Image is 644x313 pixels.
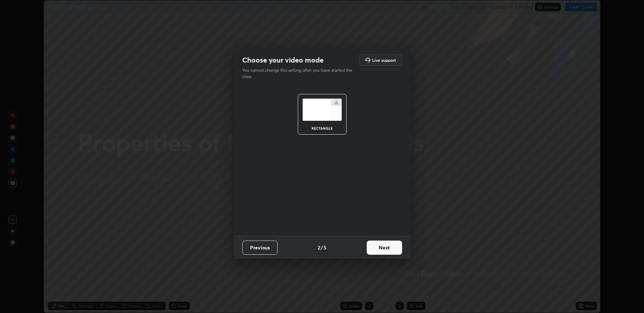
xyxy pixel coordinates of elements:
h4: 5 [324,244,326,251]
button: Next [367,241,402,255]
img: normalScreenIcon.ae25ed63.svg [302,99,342,121]
h5: Live support [372,58,396,62]
h2: Choose your video mode [242,55,324,65]
h4: / [321,244,323,251]
button: Previous [242,241,278,255]
div: rectangle [308,126,336,130]
p: You cannot change this setting after you have started the class [242,67,357,80]
h4: 2 [318,244,320,251]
